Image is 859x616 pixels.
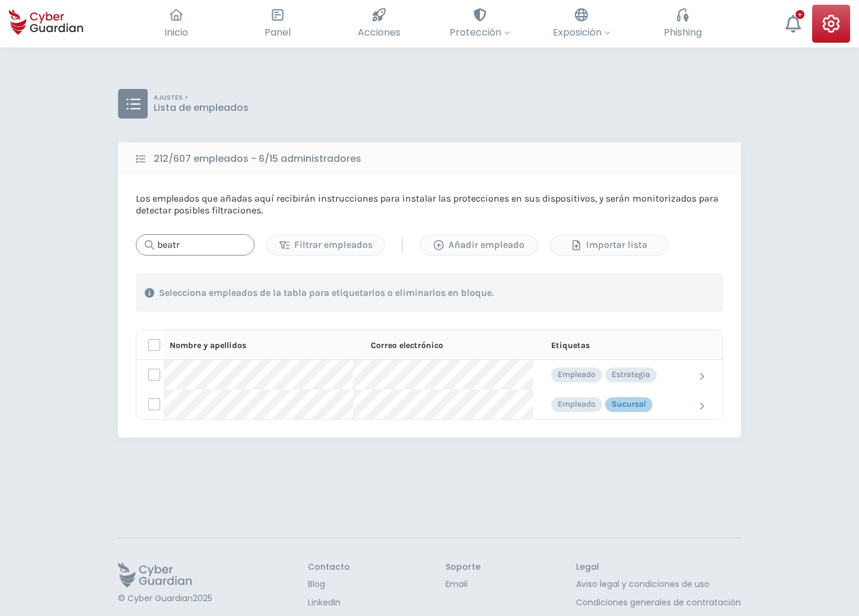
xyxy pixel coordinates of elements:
[612,369,650,380] p: Estrategia
[664,25,702,40] span: Phishing
[559,238,659,252] div: Importar lista
[558,399,596,410] p: Empleado
[265,25,291,40] span: Panel
[551,339,675,352] div: Etiquetas
[612,399,646,410] p: Sucursal
[576,596,741,609] a: Condiciones generales de contratación
[576,562,741,573] h3: Legal
[136,234,254,256] input: Buscar...
[126,5,227,43] button: Inicio
[400,236,405,254] span: |
[154,152,361,166] b: 212/607 empleados - 6/15 administradores
[159,287,494,299] p: Selecciona empleados de la tabla para etiquetarlos o eliminarlos en bloque.
[371,339,533,352] div: Correo electrónico
[446,578,481,591] a: Email
[632,5,733,43] button: Phishing
[136,193,723,216] p: Los empleados que añadas aquí recibirán instrucciones para instalar las protecciones en sus dispo...
[553,25,610,40] span: Exposición
[154,102,249,114] p: Lista de empleados
[550,235,669,256] button: Importar lista
[558,369,596,380] p: Empleado
[328,5,430,43] button: Acciones
[266,235,385,256] button: Filtrar empleados
[170,339,353,352] div: Nombre y apellidos
[430,5,531,43] button: Protección
[154,94,249,102] p: AJUSTES >
[450,25,510,40] span: Protección
[796,10,804,19] div: +
[308,596,350,609] a: LinkedIn
[308,578,350,591] a: Blog
[446,562,481,573] h3: Soporte
[164,25,188,40] span: Inicio
[419,235,538,256] button: Añadir empleado
[227,5,329,43] button: Panel
[118,593,212,604] p: © Cyber Guardian 2025
[429,238,529,252] div: Añadir empleado
[576,578,741,591] a: Aviso legal y condiciones de uso
[308,562,350,573] h3: Contacto
[358,25,400,40] span: Acciones
[531,5,632,43] button: Exposición
[276,238,376,252] div: Filtrar empleados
